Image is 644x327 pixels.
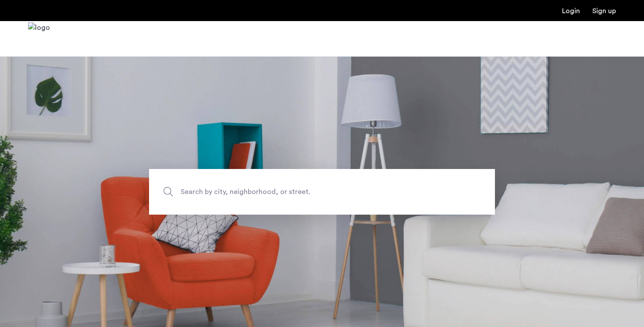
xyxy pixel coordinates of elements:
input: Apartment Search [149,169,495,215]
a: Registration [592,7,616,14]
a: Login [562,7,580,14]
span: Search by city, neighborhood, or street. [181,186,423,198]
img: logo [28,22,50,55]
a: Cazamio Logo [28,22,50,55]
